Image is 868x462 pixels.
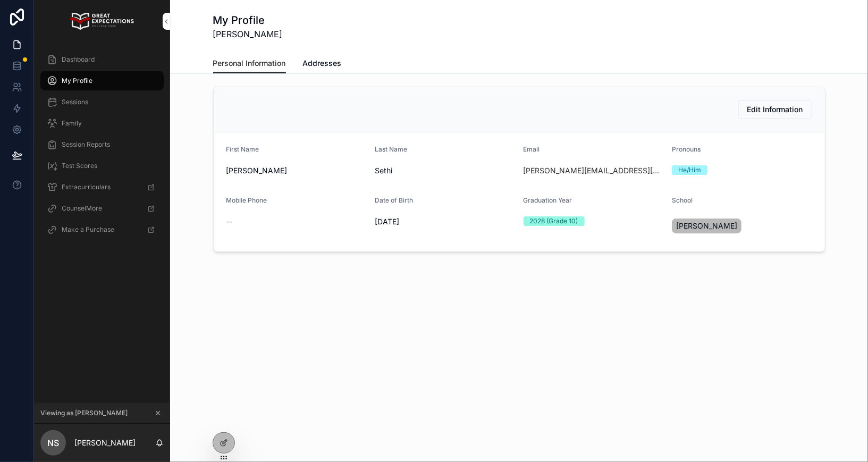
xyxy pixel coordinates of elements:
[62,225,114,234] span: Make a Purchase
[40,178,164,197] a: Extracurriculars
[226,145,259,153] span: First Name
[34,43,170,253] div: scrollable content
[530,216,578,226] div: 2028 (Grade 10)
[62,162,97,170] span: Test Scores
[62,98,88,106] span: Sessions
[375,196,413,204] span: Date of Birth
[62,77,92,85] span: My Profile
[40,409,128,417] span: Viewing as [PERSON_NAME]
[47,436,59,449] span: NS
[375,216,515,227] span: [DATE]
[62,204,102,213] span: CounselMore
[40,50,164,69] a: Dashboard
[40,199,164,218] a: CounselMore
[74,438,136,448] p: [PERSON_NAME]
[226,196,267,204] span: Mobile Phone
[62,183,111,191] span: Extracurriculars
[213,28,283,40] span: [PERSON_NAME]
[40,71,164,90] a: My Profile
[40,135,164,154] a: Session Reports
[40,114,164,133] a: Family
[678,165,701,175] div: He/Him
[738,100,812,119] button: Edit Information
[213,58,286,69] span: Personal Information
[375,145,407,153] span: Last Name
[40,156,164,175] a: Test Scores
[524,145,540,153] span: Email
[62,140,110,149] span: Session Reports
[375,165,515,176] span: Sethi
[62,55,95,64] span: Dashboard
[524,196,572,204] span: Graduation Year
[524,165,664,176] a: [PERSON_NAME][EMAIL_ADDRESS][PERSON_NAME][DOMAIN_NAME]
[213,13,283,28] h1: My Profile
[672,145,701,153] span: Pronouns
[62,119,82,128] span: Family
[40,220,164,239] a: Make a Purchase
[747,104,803,115] span: Edit Information
[303,54,342,75] a: Addresses
[213,54,286,74] a: Personal Information
[226,216,233,227] span: --
[70,13,133,30] img: App logo
[226,165,367,176] span: [PERSON_NAME]
[303,58,342,69] span: Addresses
[672,196,693,204] span: School
[676,221,737,231] span: [PERSON_NAME]
[40,93,164,112] a: Sessions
